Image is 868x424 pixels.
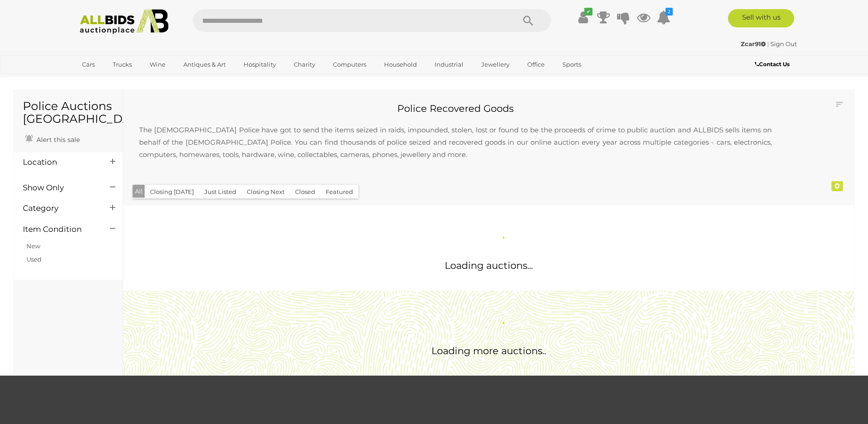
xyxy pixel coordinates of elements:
[238,57,282,72] a: Hospitality
[657,9,670,26] a: 2
[767,40,769,47] span: |
[75,9,174,34] img: Allbids.com.au
[556,57,587,72] a: Sports
[144,57,172,72] a: Wine
[145,185,199,199] button: Closing [DATE]
[475,57,515,72] a: Jewellery
[23,158,96,167] h4: Location
[26,256,42,263] a: Used
[505,9,551,32] button: Search
[741,40,767,47] a: Zcar91
[584,8,593,16] i: ✔
[728,9,794,27] a: Sell with us
[290,185,321,199] button: Closed
[429,57,469,72] a: Industrial
[23,204,96,213] h4: Category
[107,57,138,72] a: Trucks
[130,115,781,170] p: The [DEMOGRAPHIC_DATA] Police have got to send the items seized in raids, impounded, stolen, lost...
[26,242,40,250] a: New
[177,57,232,72] a: Antiques & Art
[133,185,145,198] button: All
[431,345,546,356] span: Loading more auctions..
[741,40,766,47] strong: Zcar91
[23,100,114,125] h1: Police Auctions [GEOGRAPHIC_DATA]
[288,57,321,72] a: Charity
[34,136,80,144] span: Alert this sale
[76,72,153,87] a: [GEOGRAPHIC_DATA]
[755,59,792,69] a: Contact Us
[23,132,82,146] a: Alert this sale
[76,57,101,72] a: Cars
[665,8,673,16] i: 2
[241,185,290,199] button: Closing Next
[832,181,843,191] div: 0
[577,9,590,26] a: ✔
[378,57,423,72] a: Household
[770,40,797,47] a: Sign Out
[130,103,781,114] h2: Police Recovered Goods
[327,57,372,72] a: Computers
[23,225,96,234] h4: Item Condition
[445,260,533,271] span: Loading auctions...
[755,61,790,68] b: Contact Us
[23,183,96,192] h4: Show Only
[521,57,551,72] a: Office
[320,185,359,199] button: Featured
[199,185,242,199] button: Just Listed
